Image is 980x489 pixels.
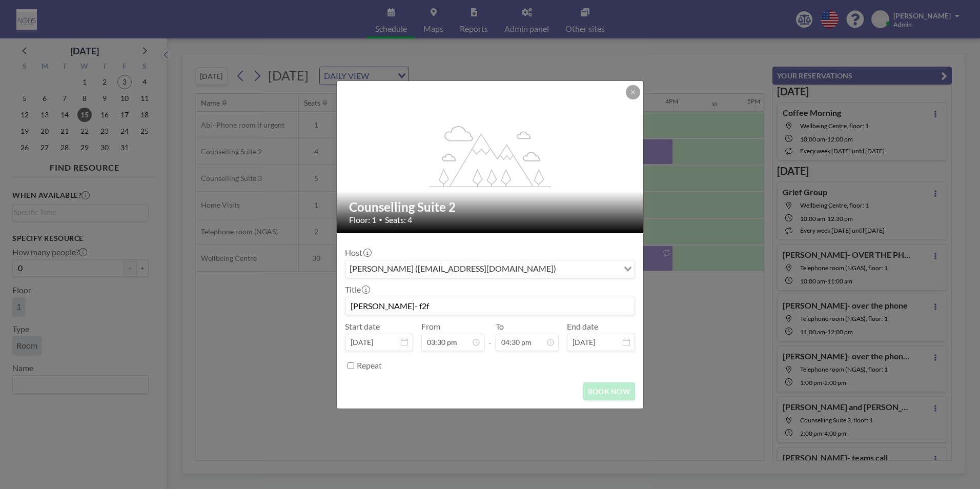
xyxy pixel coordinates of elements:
[385,215,412,225] span: Seats: 4
[379,216,382,223] span: •
[488,325,492,348] span: -
[349,199,632,215] h2: Counselling Suite 2
[345,260,635,278] div: Search for option
[345,297,635,315] input: Abi's reservation
[357,360,382,371] label: Repeat
[421,321,440,332] label: From
[430,125,551,187] g: flex-grow: 1.2;
[349,215,376,225] span: Floor: 1
[559,262,618,276] input: Search for option
[583,382,635,400] button: BOOK NOW
[496,321,504,332] label: To
[348,262,558,276] span: [PERSON_NAME] ([EMAIL_ADDRESS][DOMAIN_NAME])
[345,321,380,332] label: Start date
[345,248,371,258] label: Host
[345,284,369,295] label: Title
[567,321,598,332] label: End date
